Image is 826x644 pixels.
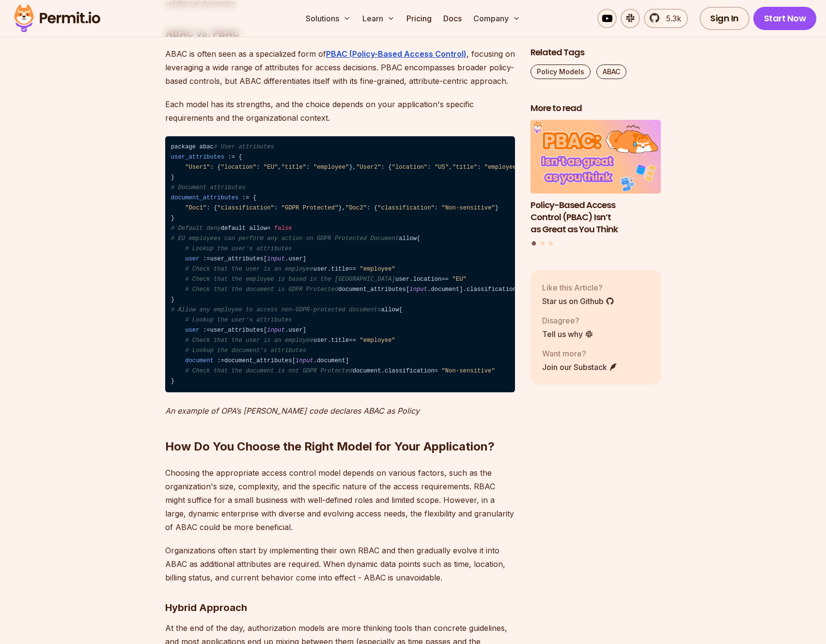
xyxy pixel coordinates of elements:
span: "Doc1" [185,205,206,211]
span: = [221,357,224,364]
button: Go to slide 3 [549,241,553,245]
span: : [228,154,231,161]
span: # Check that the document is GDPR Protected [185,286,338,293]
button: Company [469,9,524,28]
span: ] [303,256,306,262]
img: Policy-Based Access Control (PBAC) Isn’t as Great as You Think [530,120,661,194]
span: : [477,164,481,171]
span: [ [406,286,409,293]
span: false [274,225,292,232]
strong: How Do You Choose the Right Model for Your Application? [165,439,495,453]
span: { [217,164,220,171]
span: : [274,205,278,211]
span: : [217,357,220,364]
span: input [267,327,285,334]
p: Organizations often start by implementing their own RBAC and then gradually evolve it into ABAC a... [165,544,515,584]
span: # Check that the employee is based in the [GEOGRAPHIC_DATA] [185,276,395,283]
a: Tell us why [542,328,593,340]
span: : [210,164,214,171]
span: # EU employees can perform any action on GDPR Protected Document [171,235,399,242]
span: input [267,256,285,262]
a: Start Now [753,7,817,30]
strong: ABAC vs. PBAC [165,28,240,39]
span: "employee" [484,164,520,171]
span: "classification" [217,205,274,211]
span: : [256,164,260,171]
span: # Default deny [171,225,221,232]
span: = [232,154,235,161]
span: { [399,306,402,313]
span: "employee" [313,164,349,171]
span: { [417,235,420,242]
li: 1 of 3 [530,120,661,236]
span: document [185,357,214,364]
span: "Doc2" [345,205,367,211]
span: # Check that the document is not GDPR Protected [185,368,353,374]
span: "title" [281,164,306,171]
p: Disagree? [542,315,593,326]
span: : [427,164,431,171]
span: { [253,194,256,201]
p: ABAC is often seen as a specialized form of , focusing on leveraging a wide range of attributes f... [165,47,515,88]
span: "Non-sensitive" [441,368,495,374]
a: Docs [439,9,466,28]
span: = [353,337,356,344]
p: Each model has its strengths, and the choice depends on your application's specific requirements ... [165,97,515,125]
span: = [445,276,449,283]
h2: Related Tags [530,47,661,59]
span: = [349,337,352,344]
span: "EU" [264,164,278,171]
a: PBAC (Policy-Based Access Control) [326,49,467,59]
span: } [338,205,342,211]
span: [ [264,327,267,334]
a: Star us on Github [542,295,614,307]
span: user [185,327,199,334]
button: Go to slide 2 [541,241,545,245]
span: { [238,154,242,161]
em: An example of OPA’s [PERSON_NAME] code declares ABAC as Policy [165,406,420,416]
span: = [267,225,270,232]
span: "GDPR Protected" [281,205,339,211]
span: # Lookup the user's attributes [185,317,292,323]
span: { [214,205,217,211]
p: Like this Article? [542,282,614,293]
span: "employee" [359,266,395,273]
span: "employee" [359,337,395,344]
span: = [349,266,352,273]
button: Learn [358,9,399,28]
span: input [409,286,427,293]
span: input [296,357,313,364]
a: Policy-Based Access Control (PBAC) Isn’t as Great as You ThinkPolicy-Based Access Control (PBAC) ... [530,120,661,236]
span: : [367,205,370,211]
span: 5.3k [660,13,681,24]
h3: Policy-Based Access Control (PBAC) Isn’t as Great as You Think [530,199,661,235]
span: # Check that the user is an employee [185,337,313,344]
span: [ [264,256,267,262]
button: Go to slide 1 [532,241,536,246]
span: : [203,327,206,334]
span: ] [459,286,463,293]
span: "User2" [356,164,381,171]
a: Policy Models [530,64,591,79]
span: = [246,194,249,201]
span: user_attributes [171,154,224,161]
span: "title" [452,164,477,171]
span: # Lookup the user's attributes [185,245,292,252]
h2: More to read [530,102,661,114]
span: "User1" [185,164,210,171]
span: = [206,256,210,262]
strong: Hybrid Approach [165,602,247,613]
span: } [171,174,174,181]
span: } [171,378,174,385]
img: Permit logo [10,2,105,35]
span: = [206,327,210,334]
span: : [306,164,310,171]
span: user [185,256,199,262]
span: # User attributes [214,144,274,150]
span: # Check that the user is an employee [185,266,313,273]
span: ] [345,357,349,364]
span: "location" [221,164,257,171]
span: { [374,205,377,211]
span: = [353,266,356,273]
span: "Non-sensitive" [442,205,495,211]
